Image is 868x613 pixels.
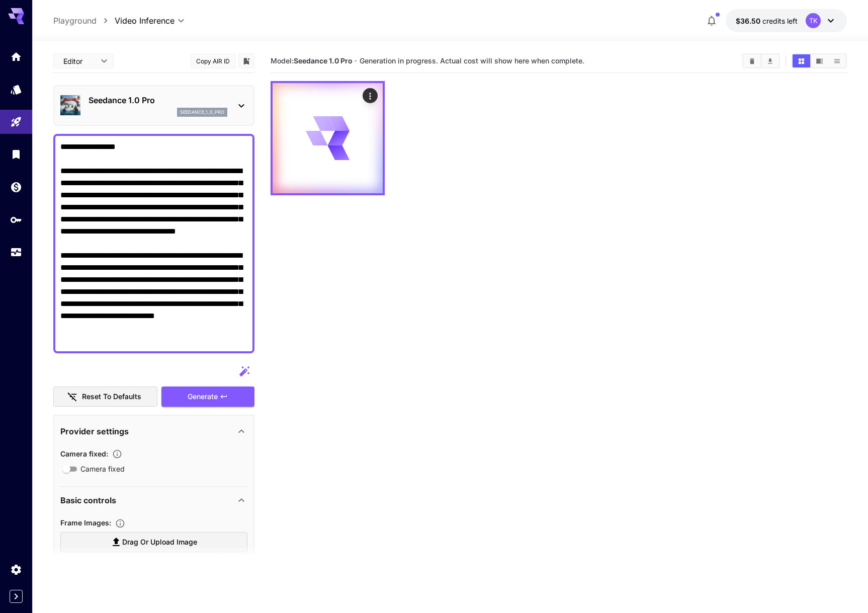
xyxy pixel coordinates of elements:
[10,213,22,226] div: API Keys
[122,536,197,549] span: Drag or upload image
[10,83,22,96] div: Models
[10,563,22,576] div: Settings
[89,94,227,106] p: Seedance 1.0 Pro
[242,55,251,67] button: Add to library
[63,56,95,66] span: Editor
[10,590,23,603] button: Expand sidebar
[726,9,847,32] button: $36.49856TK
[191,54,236,68] button: Copy AIR ID
[355,55,357,67] p: ·
[736,17,762,25] span: $36.50
[60,425,129,437] p: Provider settings
[811,54,828,67] button: Show media in video view
[60,419,247,443] div: Provider settings
[793,54,810,67] button: Show media in grid view
[806,13,821,28] div: TK
[294,56,353,65] b: Seedance 1.0 Pro
[828,54,846,67] button: Show media in list view
[161,387,254,407] button: Generate
[742,53,780,68] div: Clear AllDownload All
[53,15,115,27] nav: breadcrumb
[53,387,158,407] button: Reset to defaults
[60,532,247,553] label: Drag or upload image
[115,15,175,27] span: Video Inference
[10,116,22,128] div: Playground
[188,391,218,403] span: Generate
[60,494,116,506] p: Basic controls
[761,54,779,67] button: Download All
[743,54,761,67] button: Clear All
[10,50,22,63] div: Home
[111,518,129,528] button: Upload frame images.
[180,109,224,116] p: seedance_1_0_pro
[792,53,847,68] div: Show media in grid viewShow media in video viewShow media in list view
[362,88,377,103] div: Actions
[762,17,798,25] span: credits left
[360,56,584,65] span: Generation in progress. Actual cost will show here when complete.
[10,181,22,193] div: Wallet
[60,90,247,121] div: Seedance 1.0 Proseedance_1_0_pro
[60,488,247,512] div: Basic controls
[60,449,108,458] span: Camera fixed :
[80,464,125,474] span: Camera fixed
[10,246,22,259] div: Usage
[736,16,798,26] div: $36.49856
[60,518,111,527] span: Frame Images :
[10,148,22,161] div: Library
[271,56,353,65] span: Model:
[53,15,97,27] a: Playground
